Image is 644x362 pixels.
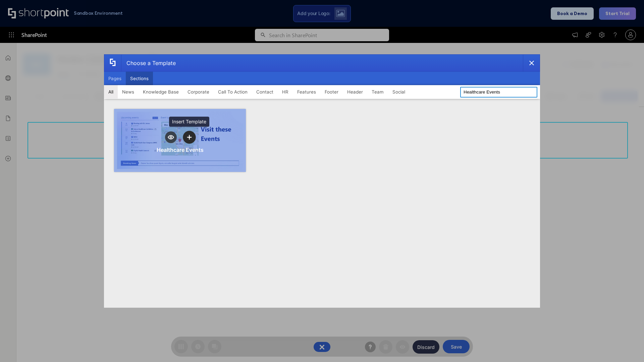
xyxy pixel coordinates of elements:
[183,85,214,99] button: Corporate
[126,72,153,85] button: Sections
[610,330,644,362] iframe: Chat Widget
[214,85,252,99] button: Call To Action
[320,85,343,99] button: Footer
[104,54,540,308] div: template selector
[293,85,320,99] button: Features
[278,85,293,99] button: HR
[139,85,183,99] button: Knowledge Base
[460,87,537,98] input: Search
[157,146,204,153] div: Healthcare Events
[121,55,176,71] div: Choose a Template
[118,85,139,99] button: News
[367,85,388,99] button: Team
[104,85,118,99] button: All
[343,85,367,99] button: Header
[388,85,410,99] button: Social
[104,72,126,85] button: Pages
[252,85,278,99] button: Contact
